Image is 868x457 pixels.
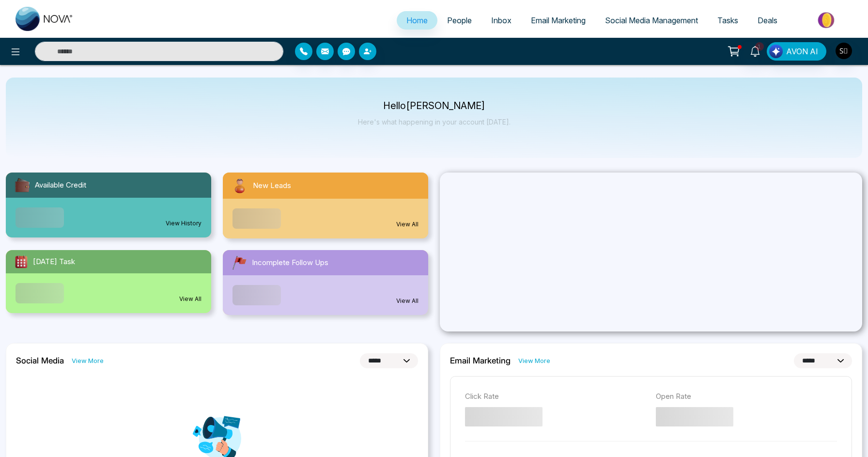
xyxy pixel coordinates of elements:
[708,11,748,30] a: Tasks
[531,16,586,25] span: Email Marketing
[14,254,29,269] img: todayTask.svg
[518,356,550,365] a: View More
[450,356,511,365] h2: Email Marketing
[437,11,481,30] a: People
[767,42,826,61] button: AVON AI
[72,356,104,365] a: View More
[396,297,418,305] a: View All
[35,180,86,191] span: Available Credit
[406,16,428,25] span: Home
[465,391,646,402] p: Click Rate
[358,102,511,110] p: Hello [PERSON_NAME]
[717,16,738,25] span: Tasks
[33,256,75,268] span: [DATE] Task
[521,11,595,30] a: Email Marketing
[179,295,201,303] a: View All
[481,11,521,30] a: Inbox
[656,391,837,402] p: Open Rate
[397,11,437,30] a: Home
[217,250,434,315] a: Incomplete Follow UpsView All
[14,176,31,194] img: availableCredit.svg
[396,220,418,229] a: View All
[748,11,787,30] a: Deals
[758,16,777,25] span: Deals
[166,219,201,228] a: View History
[786,46,818,57] span: AVON AI
[836,43,852,59] img: User Avatar
[744,42,767,59] a: 1
[358,118,511,126] p: Here's what happening in your account [DATE].
[755,42,764,51] span: 1
[491,16,511,25] span: Inbox
[15,7,74,31] img: Nova CRM Logo
[16,356,64,365] h2: Social Media
[792,9,862,31] img: Market-place.gif
[231,176,249,195] img: newLeads.svg
[605,16,698,25] span: Social Media Management
[769,45,783,58] img: Lead Flow
[252,257,328,268] span: Incomplete Follow Ups
[447,16,472,25] span: People
[231,254,248,271] img: followUps.svg
[217,173,434,238] a: New LeadsView All
[595,11,708,30] a: Social Media Management
[253,180,291,191] span: New Leads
